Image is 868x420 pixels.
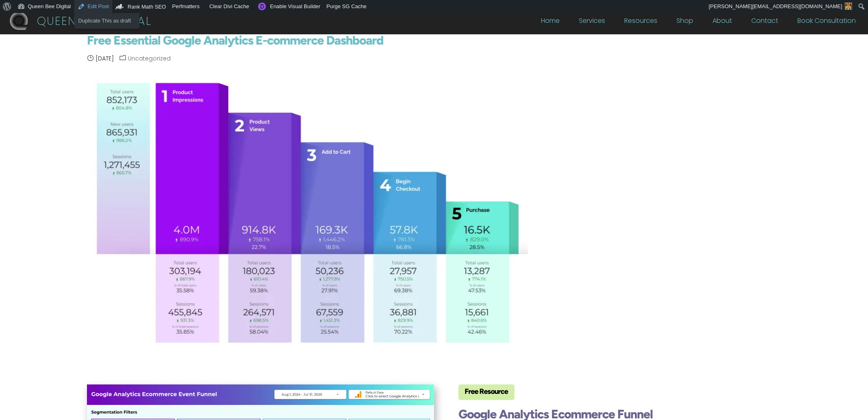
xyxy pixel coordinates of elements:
[128,4,166,10] span: Rank Math SEO
[677,18,693,27] a: Shop
[751,18,778,27] a: Contact
[74,16,140,26] a: Duplicate This as draft
[579,18,605,27] a: Services
[87,34,781,53] h1: Free Essential Google Analytics E-commerce Dashboard
[10,12,28,30] img: QBD Logo
[624,18,657,27] a: Resources
[541,18,560,27] a: Home
[87,56,114,62] span: [DATE]
[128,56,173,62] a: Uncategorized
[797,18,856,27] a: Book Consultation
[37,16,151,29] p: QUEEN BEE DIGITAL
[712,18,732,27] a: About
[465,391,514,398] h4: Free Resource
